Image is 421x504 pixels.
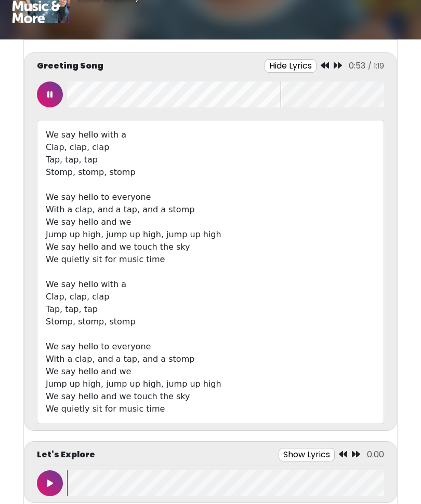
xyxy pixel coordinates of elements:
div: We say hello with a Clap, clap, clap Tap, tap, tap Stomp, stomp, stomp We say hello to everyone W... [37,120,384,424]
button: Hide Lyrics [265,59,317,73]
p: Greeting Song [37,60,103,72]
span: 0:53 [349,60,365,72]
button: Show Lyrics [279,448,335,461]
span: / 1:19 [368,61,384,71]
p: Let's Explore [37,448,95,461]
span: 0.00 [367,448,384,460]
